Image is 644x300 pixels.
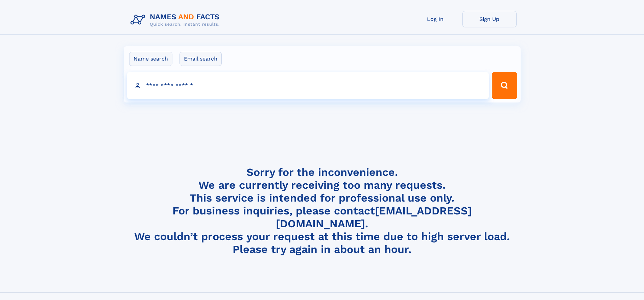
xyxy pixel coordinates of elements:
[127,72,489,99] input: search input
[129,52,172,66] label: Name search
[180,52,222,66] label: Email search
[462,11,517,27] a: Sign Up
[408,11,462,27] a: Log In
[128,166,517,256] h4: Sorry for the inconvenience. We are currently receiving too many requests. This service is intend...
[276,204,472,230] a: [EMAIL_ADDRESS][DOMAIN_NAME]
[492,72,517,99] button: Search Button
[128,11,225,29] img: Logo Names and Facts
